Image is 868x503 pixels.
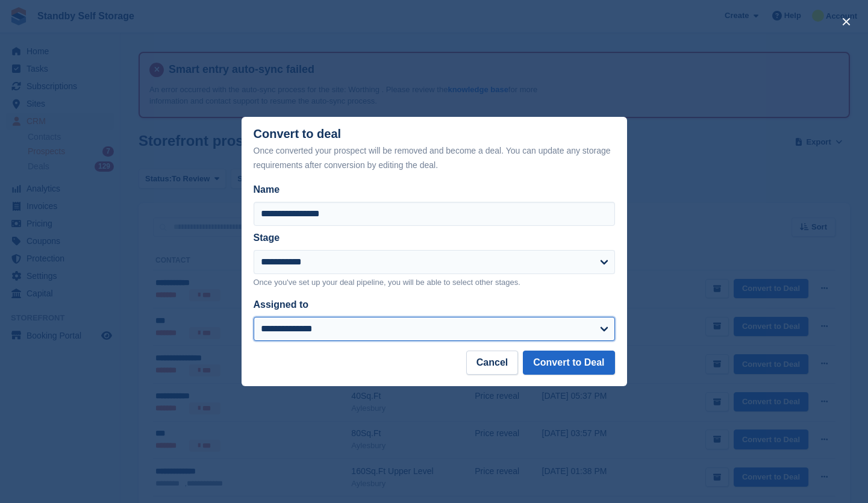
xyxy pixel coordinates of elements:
p: Once you've set up your deal pipeline, you will be able to select other stages. [254,276,615,289]
label: Stage [254,233,280,243]
label: Assigned to [254,299,309,310]
div: Once converted your prospect will be removed and become a deal. You can update any storage requir... [254,143,615,172]
label: Name [254,183,615,197]
button: Convert to Deal [523,351,614,375]
button: close [837,12,856,31]
div: Convert to deal [254,127,615,172]
button: Cancel [466,351,518,375]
